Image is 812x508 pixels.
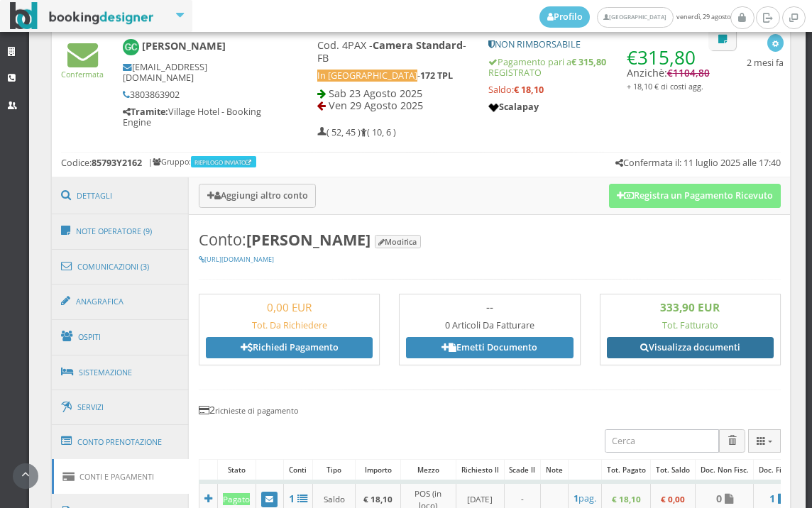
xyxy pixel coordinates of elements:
[92,157,142,169] b: 85793Y2162
[363,493,393,504] b: € 18,10
[61,158,142,168] h5: Codice:
[602,460,651,480] div: Tot. Pagato
[539,6,591,28] a: Profilo
[660,300,720,314] b: 333,90 EUR
[289,492,307,504] a: 1
[52,213,190,250] a: Note Operatore (9)
[574,493,596,504] h5: pag.
[673,67,710,79] span: 1104,80
[289,492,295,505] b: 1
[206,337,373,358] a: Richiedi Pagamento
[754,460,802,480] div: Doc. Fiscali
[406,320,573,331] h5: 0 Articoli Da Fatturare
[488,57,709,78] h5: Pagamento pari a REGISTRATO
[488,102,498,112] img: logo-scalapay.png
[748,429,781,453] div: Colonne
[317,70,417,82] span: In [GEOGRAPHIC_DATA]
[597,7,673,28] a: [GEOGRAPHIC_DATA]
[609,184,781,208] button: Registra un Pagamento Ricevuto
[456,460,504,480] div: Richiesto il
[514,84,544,96] strong: € 18,10
[52,283,190,320] a: Anagrafica
[488,101,538,113] b: Scalapay
[10,2,154,30] img: BookingDesigner.com
[317,70,470,81] h5: -
[61,57,104,79] a: Confermata
[142,40,226,53] b: [PERSON_NAME]
[123,106,269,128] h5: Village Hotel - Booking Engine
[637,45,696,70] span: 315,80
[329,87,422,100] span: Sab 23 Agosto 2025
[52,390,190,426] a: Servizi
[627,45,696,70] span: €
[667,67,710,79] span: €
[356,460,400,480] div: Importo
[317,127,396,138] h5: ( 52, 45 ) ( 10, 6 )
[199,255,274,264] a: [URL][DOMAIN_NAME]
[488,84,709,95] h5: Saldo:
[488,39,709,50] h5: NON RIMBORSABILE
[52,424,190,460] a: Conto Prenotazione
[199,404,781,416] h4: 2
[505,460,541,480] div: Scade il
[218,460,255,480] div: Stato
[406,337,573,358] a: Emetti Documento
[199,231,781,249] h3: Conto:
[123,89,269,100] h5: 3803863902
[574,492,578,504] b: 1
[206,320,373,331] h5: Tot. Da Richiedere
[215,405,298,416] small: richieste di pagamento
[571,56,606,68] strong: € 315,80
[246,229,371,250] b: [PERSON_NAME]
[52,459,190,495] a: Conti e Pagamenti
[420,70,453,82] b: 172 TPL
[123,62,269,83] h5: [EMAIL_ADDRESS][DOMAIN_NAME]
[52,248,190,285] a: Comunicazioni (3)
[375,235,421,248] button: Modifica
[627,39,710,92] h4: Anzichè:
[284,460,312,480] div: Conti
[317,39,470,64] h4: Cod. 4PAX - - FB
[148,158,258,167] h6: | Gruppo:
[607,320,774,331] h5: Tot. Fatturato
[615,158,781,168] h5: Confermata il: 11 luglio 2025 alle 17:40
[199,184,317,207] button: Aggiungi altro conto
[329,99,423,112] span: Ven 29 Agosto 2025
[651,460,695,480] div: Tot. Saldo
[373,38,463,52] b: Camera Standard
[123,39,139,55] img: Giorgio Catalano
[206,301,373,314] h3: 0,00 EUR
[194,158,254,166] a: RIEPILOGO INVIATO
[123,106,168,118] b: Tramite:
[401,460,456,480] div: Mezzo
[541,460,568,480] div: Note
[52,319,190,355] a: Ospiti
[747,57,784,68] h5: 2 mesi fa
[52,354,190,391] a: Sistemazione
[223,493,250,505] div: Pagato
[748,429,781,453] button: Columns
[574,493,596,504] a: 1pag.
[313,460,355,480] div: Tipo
[605,429,719,453] input: Cerca
[406,301,573,314] h3: --
[539,6,730,28] span: venerdì, 29 agosto
[52,177,190,214] a: Dettagli
[607,337,774,358] a: Visualizza documenti
[627,81,703,92] small: + 18,10 € di costi agg.
[696,460,754,480] div: Doc. Non Fisc.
